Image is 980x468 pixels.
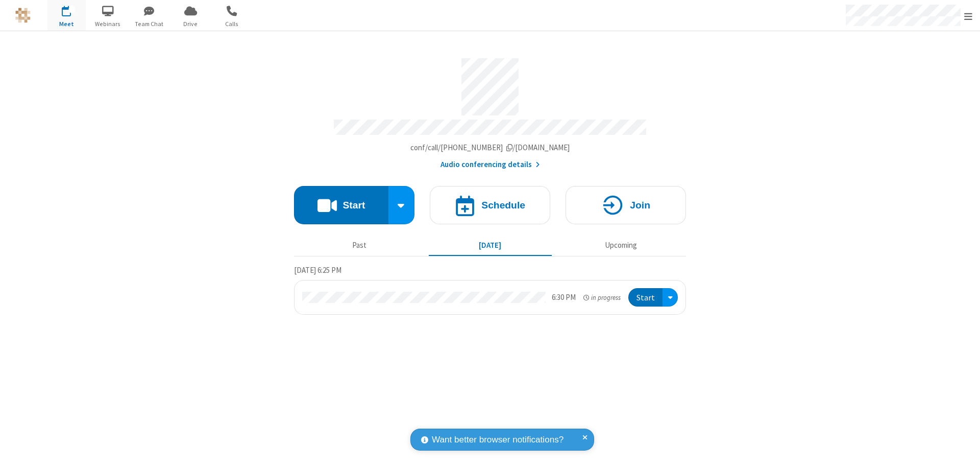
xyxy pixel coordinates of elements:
[432,433,563,447] span: Want better browser notifications?
[388,186,415,224] div: Start conference options
[171,19,210,29] span: Drive
[566,186,686,224] button: Join
[342,200,365,210] h4: Start
[410,142,570,154] button: Copy my meeting room linkCopy my meeting room link
[559,236,682,255] button: Upcoming
[294,186,388,224] button: Start
[663,288,678,307] div: Open menu
[47,19,86,29] span: Meet
[15,8,31,23] img: QA Selenium DO NOT DELETE OR CHANGE
[430,186,550,224] button: Schedule
[630,200,650,210] h4: Join
[583,293,621,302] em: in progress
[481,200,525,210] h4: Schedule
[429,236,552,255] button: [DATE]
[440,159,540,171] button: Audio conferencing details
[298,236,421,255] button: Past
[628,288,663,307] button: Start
[552,292,576,303] div: 6:30 PM
[294,51,686,171] section: Account details
[294,265,341,275] span: [DATE] 6:25 PM
[213,19,251,29] span: Calls
[410,143,570,152] span: Copy my meeting room link
[89,19,127,29] span: Webinars
[130,19,168,29] span: Team Chat
[69,6,76,13] div: 1
[294,264,686,315] section: Today's Meetings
